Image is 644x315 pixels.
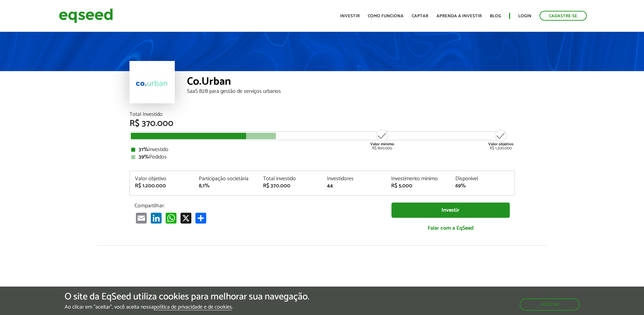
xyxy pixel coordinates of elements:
[139,145,148,154] strong: 31%
[139,152,149,162] strong: 39%
[187,89,515,94] div: SaaS B2B para gestão de serviços urbanos
[391,221,510,235] a: Falar com a EqSeed
[194,212,208,224] a: Share
[490,14,501,18] a: Blog
[391,176,445,182] div: Investimento mínimo
[455,183,509,189] div: 69%
[340,14,360,18] a: Investir
[199,176,253,182] div: Participação societária
[179,212,193,224] a: X
[59,7,113,25] img: EqSeed
[65,304,309,310] p: Ao clicar em "aceitar", você aceita nossa .
[129,119,515,128] div: R$ 370.000
[327,176,381,182] div: Investidores
[65,292,309,302] h5: O site da EqSeed utiliza cookies para melhorar sua navegação.
[131,154,513,160] div: Pedidos
[149,212,163,224] a: LinkedIn
[370,141,394,147] strong: Valor mínimo
[540,11,587,21] a: Cadastre-se
[436,14,482,18] a: Aprenda a investir
[135,203,381,209] p: Compartilhar:
[135,183,189,189] div: R$ 1.200.000
[199,183,253,189] div: 8,1%
[263,176,317,182] div: Total investido
[135,176,189,182] div: Valor objetivo
[135,212,148,224] a: Email
[369,129,395,150] div: R$ 800.000
[187,76,515,89] div: Co.Urban
[518,14,531,18] a: Login
[412,14,428,18] a: Captar
[129,112,515,117] div: Total Investido
[263,183,317,189] div: R$ 370.000
[488,129,514,150] div: R$ 1.200.000
[131,147,513,152] div: Investido
[154,304,232,310] a: política de privacidade e de cookies
[391,183,445,189] div: R$ 5.000
[488,141,514,147] strong: Valor objetivo
[455,176,509,182] div: Disponível
[368,14,404,18] a: Como funciona
[391,203,510,218] a: Investir
[520,298,580,311] button: Aceitar
[327,183,381,189] div: 44
[164,212,178,224] a: WhatsApp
